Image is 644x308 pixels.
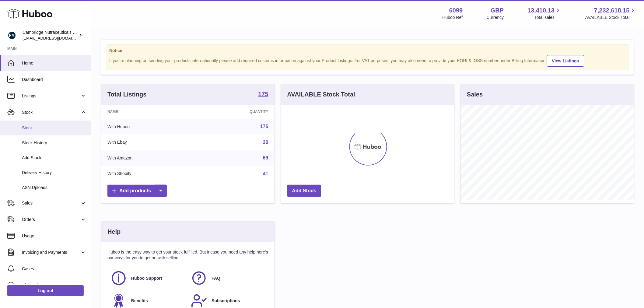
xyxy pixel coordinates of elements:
[22,60,86,66] span: Home
[101,105,196,119] th: Name
[101,150,196,166] td: With Amazon
[22,77,86,82] span: Dashboard
[527,6,562,20] a: 13,410.13 Total sales
[527,6,555,15] span: 13,410.13
[22,185,86,191] span: ASN Uploads
[131,275,162,281] span: Huboo Support
[22,233,86,239] span: Usage
[107,185,167,197] a: Add products
[110,270,185,286] a: Huboo Support
[22,200,80,206] span: Sales
[534,15,562,20] span: Total sales
[547,55,584,67] a: View Listings
[101,135,196,150] td: With Ebay
[260,124,268,129] a: 175
[107,228,121,236] h3: Help
[287,185,321,197] a: Add Stock
[109,54,626,67] div: If you're planning on sending your products internationally please add required customs informati...
[107,249,268,261] p: Huboo is the easy way to get your stock fulfilled. But incase you need any help here's our ways f...
[22,140,86,146] span: Stock History
[287,90,355,99] h3: AVAILABLE Stock Total
[594,6,630,15] span: 7,232,618.15
[22,125,86,131] span: Stock
[263,155,268,160] a: 69
[449,6,463,15] strong: 6099
[22,217,80,222] span: Orders
[191,270,265,286] a: FAQ
[22,266,86,272] span: Cases
[212,275,220,281] span: FAQ
[7,31,16,40] img: huboo@camnutra.com
[212,298,240,304] span: Subscriptions
[258,91,268,97] strong: 175
[107,90,147,99] h3: Total Listings
[258,91,268,98] a: 175
[22,250,80,255] span: Invoicing and Payments
[491,6,504,15] strong: GBP
[22,282,86,288] span: Channels
[101,119,196,135] td: With Huboo
[443,15,463,20] div: Huboo Ref
[7,285,84,296] a: Log out
[22,155,86,161] span: Add Stock
[109,48,626,54] strong: Notice
[131,298,148,304] span: Benefits
[585,15,637,20] span: AVAILABLE Stock Total
[23,36,89,40] span: [EMAIL_ADDRESS][DOMAIN_NAME]
[22,170,86,176] span: Delivery History
[196,105,274,119] th: Quantity
[22,110,80,115] span: Stock
[467,90,483,99] h3: Sales
[22,93,80,99] span: Listings
[585,6,637,20] a: 7,232,618.15 AVAILABLE Stock Total
[101,166,196,182] td: With Shopify
[23,30,77,41] div: Cambridge Nutraceuticals Ltd
[487,15,504,20] div: Currency
[263,171,268,176] a: 41
[263,140,268,145] a: 20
